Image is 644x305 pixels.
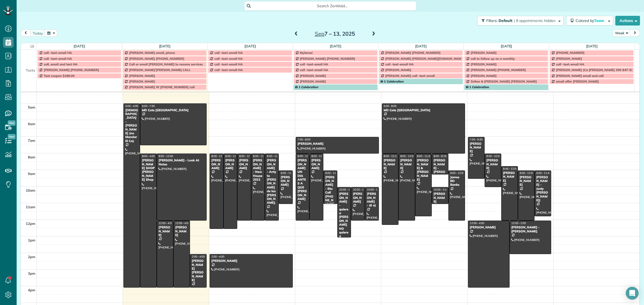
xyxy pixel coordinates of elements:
span: [PERSON_NAME] [PHONE_NUMBER] [129,57,184,61]
span: 10:00 - 1:00 [339,188,354,191]
div: [PERSON_NAME] [486,158,500,170]
span: Colored by [576,18,606,23]
span: [PERSON_NAME] email and call [556,74,603,78]
button: prev [21,29,31,37]
a: [DATE] [501,44,512,48]
div: James BD Banks [450,175,463,187]
span: | 8 appointments hidden [514,18,555,23]
div: [PERSON_NAME] [470,225,508,229]
span: 8:00 - 12:00 [311,154,326,158]
span: Zoltan & [PERSON_NAME] [PERSON_NAME] [471,79,537,83]
button: today [30,29,45,37]
span: call, email and text HA [44,62,78,66]
div: [PERSON_NAME] [175,225,188,237]
span: 10:00 - 12:00 [367,188,383,191]
span: call -text-email HA [44,51,72,55]
div: [PERSON_NAME] & [PERSON_NAME] [417,158,430,181]
div: [PERSON_NAME] [158,225,172,237]
a: [DATE] [415,44,427,48]
span: [PERSON_NAME] W [PHONE_NUMBER] call [129,85,195,89]
span: 8:00 - 12:00 [267,154,281,158]
span: 8:00 - 12:00 [253,154,268,158]
span: 5:00 - 4:00 [125,104,138,108]
span: 12:00 - 4:00 [470,221,484,225]
span: call -text-email HA [44,57,72,61]
div: [PERSON_NAME] - Look At Notes [158,158,205,166]
div: [PERSON_NAME] [297,142,377,146]
div: [PERSON_NAME] - quiere a [PERSON_NAME] NO quiere a [PERSON_NAME] [339,192,350,250]
span: 8:00 - 12:15 [384,154,398,158]
div: [DEMOGRAPHIC_DATA] - [PERSON_NAME] (no Mandar El Ca) [125,108,138,143]
span: [PERSON_NAME] [PERSON_NAME][DOMAIN_NAME][EMAIL_ADDRESS][DOMAIN_NAME] [385,57,519,61]
div: Open Intercom Messenger [626,287,639,300]
div: [PERSON_NAME] [PERSON_NAME] [192,259,205,282]
span: 7:00 - 8:00 [298,138,310,141]
span: 9:00 - 12:00 [450,171,465,175]
button: next [630,29,640,37]
button: Filters: Default | 8 appointments hidden [477,16,563,25]
span: [PERSON_NAME] [471,62,497,66]
span: [PERSON_NAME] email, phone [129,51,175,55]
span: 12:00 - 4:00 [175,221,190,225]
span: 9:00 - 11:00 [281,171,295,175]
span: [PERSON_NAME] [471,51,497,55]
div: [PERSON_NAME] [311,158,322,170]
div: [PERSON_NAME] - New House 2021 [253,158,264,181]
div: [PERSON_NAME] - [PERSON_NAME] [433,158,447,181]
div: MD Cote [GEOGRAPHIC_DATA] [383,108,463,112]
span: [PERSON_NAME] [129,79,155,83]
span: 1 Celebration [295,85,319,89]
span: [PERSON_NAME] [PHONE_NUMBER] [300,57,355,61]
span: 10am [26,188,35,192]
span: 8:00 - 4:00 [142,154,155,158]
div: [PERSON_NAME] [433,192,447,203]
span: [PERSON_NAME] [471,74,497,78]
span: New [8,120,16,126]
span: 8:00 - 12:30 [225,154,240,158]
span: [PHONE_NUMBER] [556,51,584,55]
span: Sep [315,30,324,37]
span: [PERSON_NAME] [556,57,582,61]
span: 8:00 - 12:00 [159,154,173,158]
div: [PERSON_NAME] [519,175,533,187]
div: [PERSON_NAME] [470,142,483,153]
div: [PERSON_NAME] [280,175,291,187]
span: 8:00 - 11:45 [417,154,431,158]
span: Text coupon $189.00 [44,74,75,78]
div: [PERSON_NAME] UN DIA ANTES A QUE [PERSON_NAME] [297,158,308,201]
span: call -text-email HA [300,68,328,72]
a: [DATE] [159,44,171,48]
span: [PERSON_NAME] [PHONE_NUMBER] [471,68,526,72]
span: [PERSON_NAME] [PHONE_NUMBER] [385,51,441,55]
span: 5:00 - 7:30 [142,104,155,108]
span: 8am [28,155,35,159]
span: 10:00 - 11:00 [434,188,450,191]
span: call -text-email HA [214,51,243,55]
div: [PERSON_NAME] [211,158,222,170]
span: [PERSON_NAME] [385,68,411,72]
span: 2pm [28,255,35,259]
span: Call or email [PERSON_NAME] to resume services [129,62,203,66]
span: Filters: [486,18,497,23]
div: [PERSON_NAME] - (only [PERSON_NAME]) [536,175,550,202]
span: [PERSON_NAME] call -text-email [385,74,435,78]
div: [PERSON_NAME] [239,158,250,170]
span: 7:00 - 9:30 [470,138,483,141]
span: 12pm [26,221,35,226]
div: [PERSON_NAME] [225,158,236,170]
span: 7am [28,138,35,143]
span: 8:00 - 12:30 [211,154,226,158]
span: 11am [26,205,35,209]
span: email offer [PERSON_NAME] [556,79,599,83]
span: 1pm [28,238,35,242]
span: [PERSON_NAME] [129,74,155,78]
span: 9:00 - 11:45 [536,171,551,175]
button: Actions [615,16,640,25]
span: [PERSON_NAME] [300,74,326,78]
span: 9:00 - 12:00 [520,171,534,175]
span: [PERSON_NAME]'[PERSON_NAME] CALL [129,68,191,72]
span: Mylarasi [300,51,313,55]
button: Colored byTeam [566,16,613,25]
span: 10:00 - 12:00 [353,188,369,191]
div: [PERSON_NAME] [400,158,414,170]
